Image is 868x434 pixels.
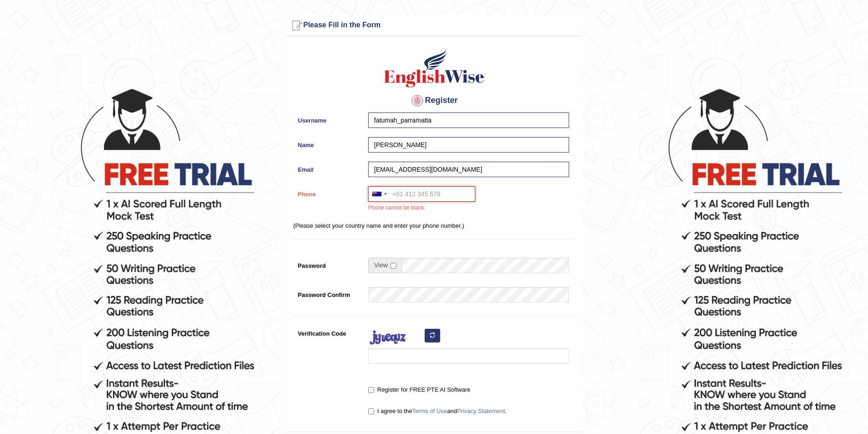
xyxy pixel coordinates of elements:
h4: Register [293,93,575,108]
h3: Please Fill in the Form [289,18,580,33]
label: Password Confirm [293,287,364,299]
label: Phone [293,186,364,199]
label: Username [293,112,364,125]
div: Australia: +61 [369,187,390,201]
label: Name [293,137,364,149]
label: Verification Code [293,326,364,338]
input: I agree to theTerms of UseandPrivacy Statement. [368,408,374,414]
label: I agree to the and . [368,407,507,416]
input: +61 412 345 678 [368,186,475,202]
p: (Please select your country name and enter your phone number.) [293,221,575,230]
img: Logo of English Wise create a new account for intelligent practice with AI [382,48,486,89]
a: Privacy Statement [457,408,505,414]
label: Email [293,162,364,174]
label: Register for FREE PTE AI Software [368,385,470,394]
input: Show/Hide Password [390,263,396,269]
input: Register for FREE PTE AI Software [368,387,374,393]
a: Terms of Use [412,408,447,414]
label: Password [293,258,364,270]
